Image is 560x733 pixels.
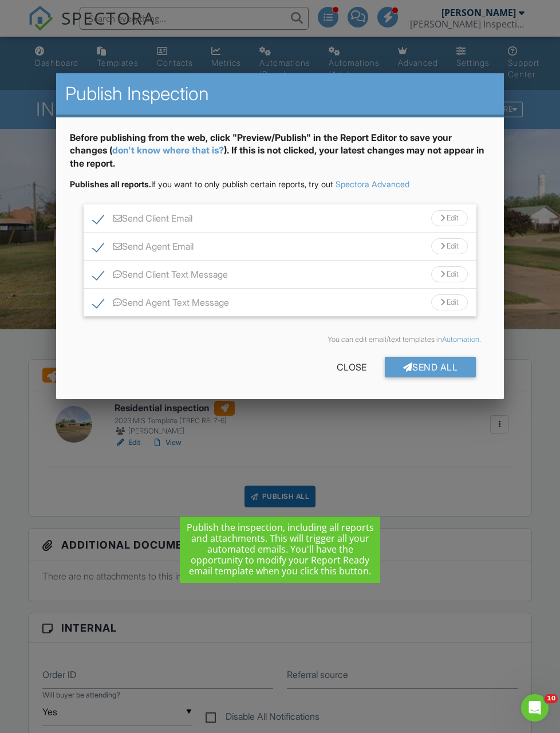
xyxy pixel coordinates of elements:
div: Close [318,357,385,377]
div: Edit [431,238,468,254]
div: Before publishing from the web, click "Preview/Publish" in the Report Editor to save your changes... [70,131,490,179]
div: You can edit email/text templates in . [79,335,481,344]
div: Send All [385,357,476,377]
div: Edit [431,210,468,226]
h2: Publish Inspection [65,82,495,105]
a: Spectora Advanced [336,179,409,189]
div: Edit [431,266,468,282]
span: If you want to only publish certain reports, try out [70,179,333,189]
a: don't know where that is? [112,144,224,156]
label: Send Client Text Message [93,269,228,283]
strong: Publishes all reports. [70,179,151,189]
iframe: Intercom live chat [521,694,549,722]
label: Send Agent Email [93,241,194,255]
span: 10 [545,694,558,703]
label: Send Client Email [93,213,192,227]
div: Edit [431,294,468,310]
label: Send Agent Text Message [93,297,229,312]
a: Automation [442,335,479,344]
